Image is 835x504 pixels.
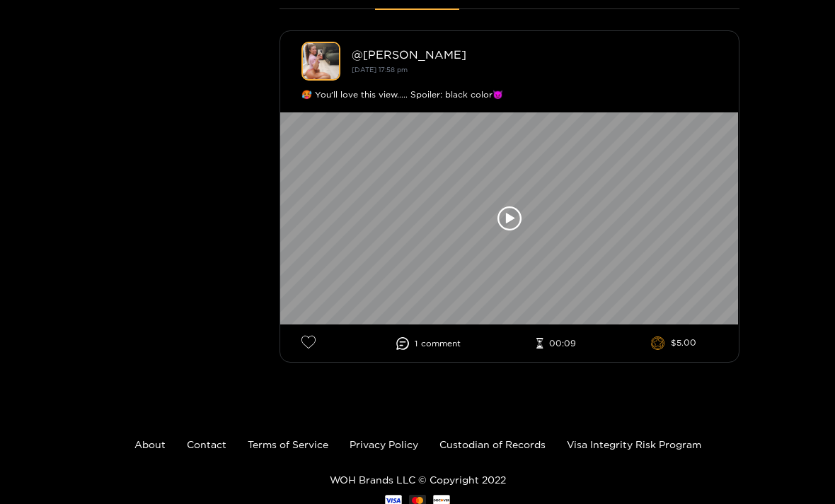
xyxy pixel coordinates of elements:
[567,439,701,450] a: Visa Integrity Risk Program
[439,439,546,450] a: Custodian of Records
[651,336,696,351] li: $5.00
[396,337,461,350] li: 1
[350,439,418,450] a: Privacy Policy
[352,48,718,61] div: @ [PERSON_NAME]
[421,339,461,348] span: comment
[301,88,718,102] div: 🥵 You'll love this view..... Spoiler: black color😈
[248,439,328,450] a: Terms of Service
[301,42,340,81] img: michaela
[134,439,166,450] a: About
[536,338,576,349] li: 00:09
[187,439,226,450] a: Contact
[352,66,408,74] small: [DATE] 17:58 pm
